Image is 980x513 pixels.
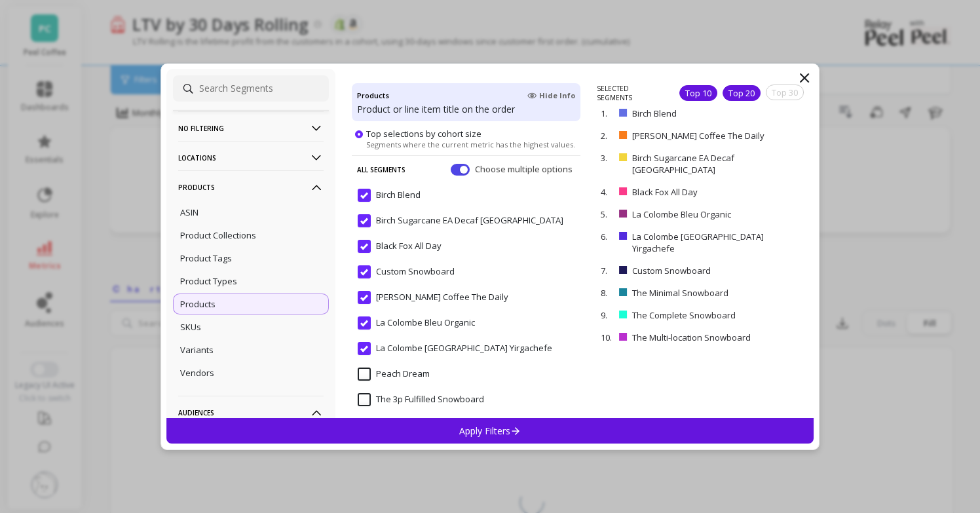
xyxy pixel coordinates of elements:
p: The Multi-location Snowboard [632,332,778,343]
p: Apply Filters [459,425,521,437]
p: La Colombe Bleu Organic [632,208,768,220]
div: Top 10 [679,85,717,101]
span: Birch Sugarcane EA Decaf Colombia [358,214,563,227]
span: Birch Blend [358,189,421,202]
div: Top 30 [766,85,804,100]
p: Audiences [178,396,324,429]
p: SKUs [180,321,201,333]
p: 9. [601,309,614,321]
p: All Segments [357,155,405,183]
p: [PERSON_NAME] Coffee The Daily [632,130,785,142]
p: Products [178,170,324,204]
p: No filtering [178,111,324,145]
p: Vendors [180,367,214,379]
p: 3. [601,152,614,164]
h4: Products [357,88,389,103]
p: The Minimal Snowboard [632,287,766,299]
p: Birch Sugarcane EA Decaf [GEOGRAPHIC_DATA] [632,152,804,176]
input: Search Segments [173,75,329,102]
span: Top selections by cohort size [366,127,481,139]
p: SELECTED SEGMENTS [597,84,663,102]
span: Joe Coffee The Daily [358,291,508,304]
p: Black Fox All Day [632,186,751,198]
p: 8. [601,287,614,299]
p: Variants [180,344,214,356]
p: ASIN [180,206,198,218]
span: La Colombe Bleu Organic [358,316,475,330]
span: Black Fox All Day [358,240,442,253]
p: The Complete Snowboard [632,309,770,321]
p: Product Types [180,275,237,287]
span: The 3p Fulfilled Snowboard [358,393,484,406]
span: Custom Snowboard [358,265,455,278]
p: 7. [601,265,614,276]
p: Custom Snowboard [632,265,758,276]
p: Product or line item title on the order [357,103,575,116]
div: Top 20 [723,85,761,101]
p: 10. [601,332,614,343]
p: Product Collections [180,229,256,241]
p: Products [180,298,216,310]
p: 5. [601,208,614,220]
span: Segments where the current metric has the highest values. [366,139,575,149]
p: Locations [178,141,324,174]
p: 4. [601,186,614,198]
p: Birch Blend [632,107,741,119]
span: Choose multiple options [475,162,575,176]
p: 1. [601,107,614,119]
p: 6. [601,231,614,242]
span: Peach Dream [358,368,430,381]
p: 2. [601,130,614,142]
p: La Colombe [GEOGRAPHIC_DATA] Yirgachefe [632,231,804,254]
span: La Colombe Ethiopia Yirgachefe [358,342,552,355]
p: Product Tags [180,252,232,264]
span: Hide Info [527,90,575,101]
